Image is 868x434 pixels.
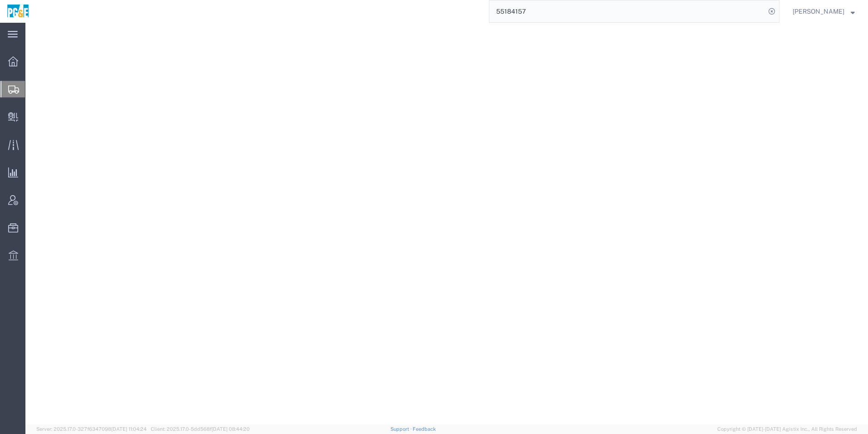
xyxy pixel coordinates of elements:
img: logo [6,5,30,18]
a: Feedback [413,426,436,432]
span: Server: 2025.17.0-327f6347098 [36,426,147,432]
input: Search for shipment number, reference number [489,0,765,22]
iframe: FS Legacy Container [25,23,868,424]
button: [PERSON_NAME] [792,6,855,17]
span: [DATE] 08:44:20 [212,426,250,432]
span: Client: 2025.17.0-5dd568f [151,426,250,432]
span: [DATE] 11:04:24 [111,426,147,432]
span: Rhiannon Nichols [793,6,844,16]
a: Support [390,426,413,432]
span: Copyright © [DATE]-[DATE] Agistix Inc., All Rights Reserved [717,425,857,433]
